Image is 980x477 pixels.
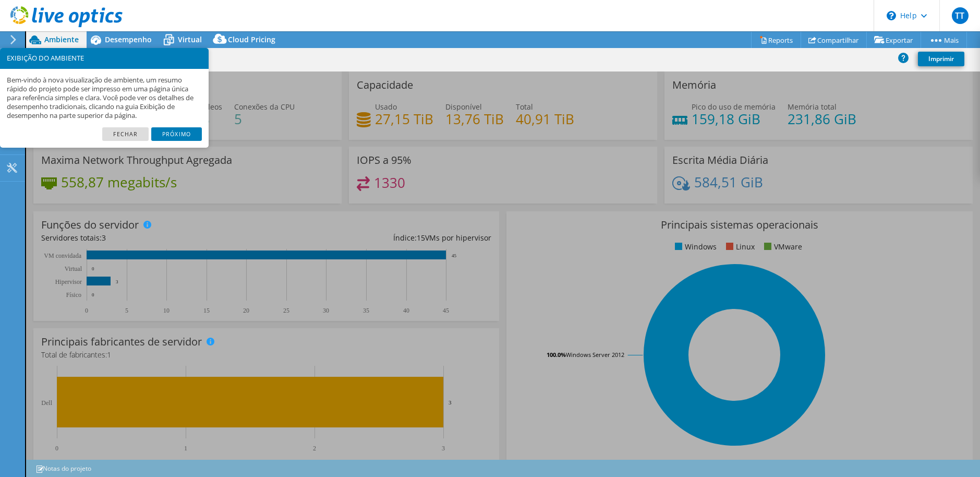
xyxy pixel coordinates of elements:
[866,32,921,48] a: Exportar
[105,34,152,44] span: Desempenho
[44,34,79,44] span: Ambiente
[887,11,896,20] svg: \n
[178,34,202,44] span: Virtual
[7,55,202,62] h3: EXIBIÇÃO DO AMBIENTE
[102,127,149,141] a: Fechar
[921,32,967,48] a: Mais
[751,32,801,48] a: Reports
[151,127,202,141] a: Próximo
[7,76,202,121] p: Bem-vindo à nova visualização de ambiente, um resumo rápido do projeto pode ser impresso em uma p...
[28,462,99,475] a: Notas do projeto
[228,34,275,44] span: Cloud Pricing
[801,32,867,48] a: Compartilhar
[952,7,969,24] span: TT
[918,52,964,66] a: Imprimir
